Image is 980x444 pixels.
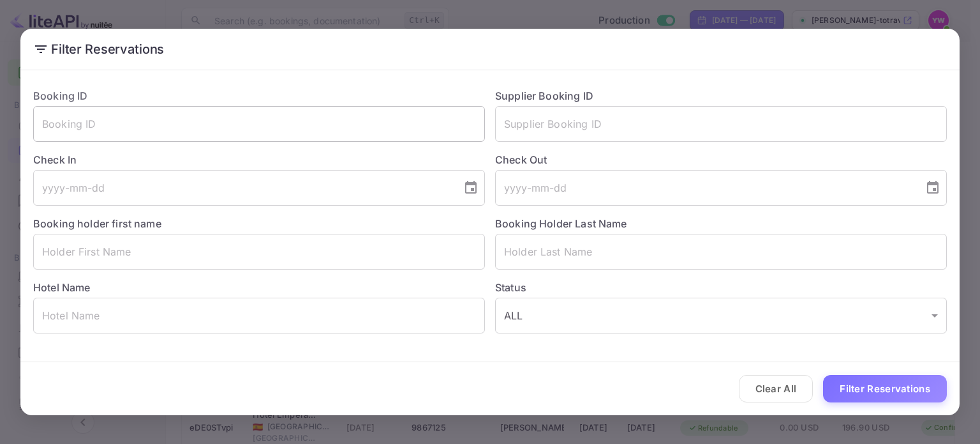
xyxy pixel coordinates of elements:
input: Booking ID [33,106,485,142]
input: Holder Last Name [495,234,947,270]
h2: Filter Reservations [20,29,960,70]
button: Filter Reservations [823,375,947,402]
button: Choose date [920,175,946,201]
label: Check Out [495,152,947,167]
input: yyyy-mm-dd [495,170,915,206]
input: Supplier Booking ID [495,106,947,142]
label: Booking holder first name [33,217,161,230]
input: Hotel Name [33,298,485,333]
label: Status [495,280,947,295]
button: Clear All [739,375,813,402]
label: Supplier Booking ID [495,89,593,102]
input: Holder First Name [33,234,485,270]
label: Hotel Name [33,281,91,294]
button: Choose date [458,175,484,201]
label: Booking ID [33,89,88,102]
input: yyyy-mm-dd [33,170,453,206]
label: Booking Holder Last Name [495,217,627,230]
div: ALL [495,298,947,333]
label: Check In [33,152,485,167]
